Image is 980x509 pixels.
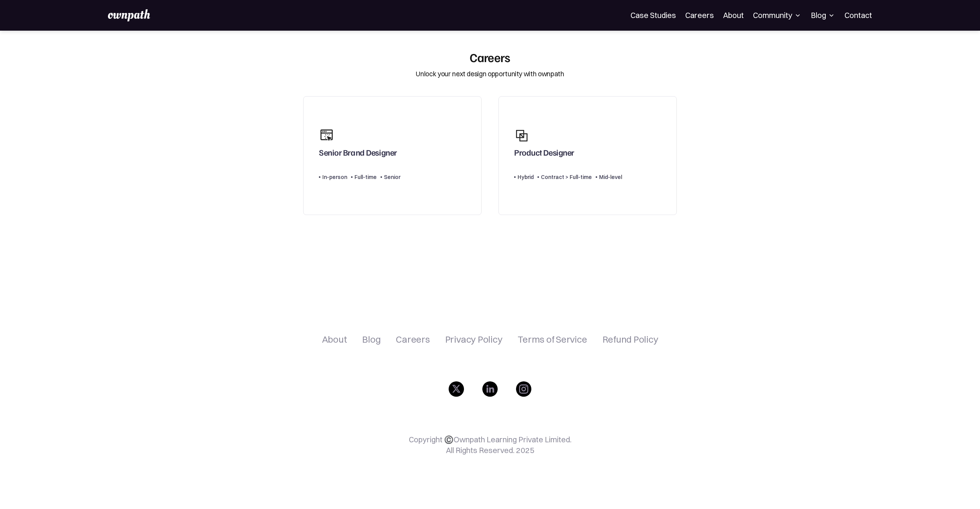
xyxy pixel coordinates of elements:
[409,434,572,456] p: Copyright ©️Ownpath Learning Private Limited. All Rights Reserved. 2025
[470,50,510,64] div: Careers
[303,96,482,215] a: Senior Brand DesignerIn-personFull-timeSenior
[599,172,622,182] div: Mid-level
[384,172,400,182] div: Senior
[753,11,802,20] div: Community
[844,11,872,20] a: Contact
[319,147,397,161] div: Senior Brand Designer
[603,335,658,344] a: Refund Policy
[322,335,347,344] a: About
[322,172,347,182] div: In-person
[396,335,430,344] a: Careers
[518,172,534,182] div: Hybrid
[630,11,676,20] a: Case Studies
[723,11,744,20] a: About
[685,11,714,20] a: Careers
[362,335,381,344] a: Blog
[518,335,587,344] a: Terms of Service
[811,11,835,20] div: Blog
[445,335,503,344] a: Privacy Policy
[541,172,592,182] div: Contract > Full-time
[514,147,574,161] div: Product Designer
[498,96,677,215] a: Product DesignerHybridContract > Full-timeMid-level
[416,69,564,79] div: Unlock your next design opportunity with ownpath
[354,172,377,182] div: Full-time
